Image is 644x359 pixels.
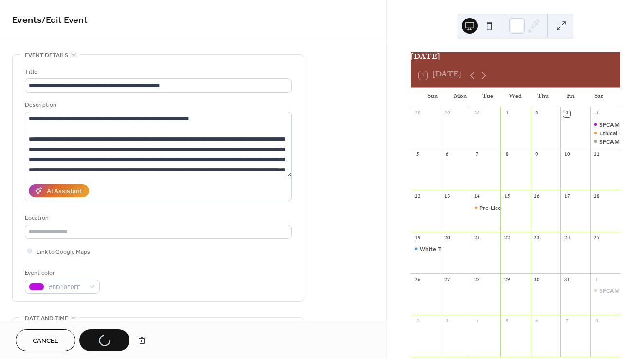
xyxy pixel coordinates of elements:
div: 2 [414,318,421,325]
div: Ethical Integration of Artificial Intelligence with Couples and Families [590,129,620,137]
span: Date and time [25,313,68,323]
div: Location [25,213,290,223]
div: Description [25,100,290,110]
div: Event color [25,268,98,278]
div: 6 [443,151,451,159]
div: 7 [563,318,570,325]
div: 5 [503,318,511,325]
div: 8 [503,151,511,159]
div: SFCAMFT Book Club [590,137,620,146]
div: White Therapists Fighting Racism (WTFR) In Collaboration With LACAMFT [420,245,625,253]
div: 6 [534,318,541,325]
div: [DATE] [411,52,620,64]
div: 23 [534,235,541,242]
div: 29 [503,276,511,283]
span: #BD10E0FF [48,283,84,293]
button: AI Assistant [29,184,89,197]
div: 9 [534,151,541,159]
div: White Therapists Fighting Racism (WTFR) In Collaboration With LACAMFT [411,245,441,253]
div: 3 [563,110,570,117]
div: 28 [474,276,481,283]
div: 14 [474,193,481,200]
button: Cancel [16,329,75,351]
span: Cancel [33,336,58,346]
div: 2 [534,110,541,117]
div: Sat [585,88,612,107]
div: 28 [414,110,421,117]
div: 8 [593,318,601,325]
div: 1 [593,276,601,283]
div: Fri [557,88,585,107]
div: 30 [534,276,541,283]
div: 26 [414,276,421,283]
div: Thu [529,88,557,107]
div: 30 [474,110,481,117]
div: Mon [446,88,474,107]
div: 25 [593,235,601,242]
div: 13 [443,193,451,200]
div: 3 [443,318,451,325]
span: Event details [25,50,68,60]
div: 16 [534,193,541,200]
span: / Edit Event [42,11,88,30]
div: Pre-Licensed Support Group [471,204,500,212]
div: 5 [414,151,421,159]
div: 7 [474,151,481,159]
div: Title [25,67,290,77]
div: 18 [593,193,601,200]
div: 10 [563,151,570,159]
div: 24 [563,235,570,242]
div: 4 [474,318,481,325]
div: 17 [563,193,570,200]
div: 21 [474,235,481,242]
div: Sun [419,88,446,107]
div: Tue [474,88,502,107]
a: Events [12,11,42,30]
div: 12 [414,193,421,200]
div: 27 [443,276,451,283]
div: 4 [593,110,601,117]
div: SFCAMFT Hiking Collaboration Series With EBCAMFT & Marin: Lace-Up for Lands End: Our Final Trailb... [590,120,620,129]
span: Link to Google Maps [37,247,90,257]
div: 1 [503,110,511,117]
div: 31 [563,276,570,283]
div: 29 [443,110,451,117]
div: 20 [443,235,451,242]
div: SFCAMFT Book Club [590,286,620,295]
div: AI Assistant [47,187,82,197]
div: Wed [501,88,529,107]
div: 15 [503,193,511,200]
div: 19 [414,235,421,242]
div: 11 [593,151,601,159]
div: 22 [503,235,511,242]
div: Pre-Licensed Support Group [479,204,559,212]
